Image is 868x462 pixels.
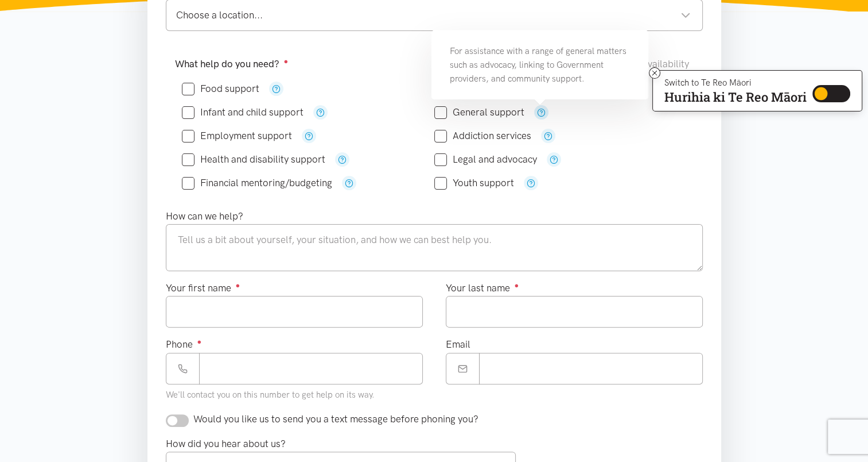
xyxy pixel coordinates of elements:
[175,56,289,72] label: What help do you need?
[446,280,519,296] label: Your last name
[664,79,807,86] p: Switch to Te Reo Māori
[182,84,259,94] label: Food support
[182,131,292,141] label: Employment support
[515,281,519,290] sup: ●
[284,57,289,66] sup: ●
[176,7,691,23] div: Choose a location...
[166,390,375,400] small: We'll contact you on this number to get help on its way.
[166,209,243,224] label: How can we help?
[434,178,514,188] label: Youth support
[664,92,807,102] p: Hurihia ki Te Reo Māori
[166,337,202,352] label: Phone
[197,337,202,346] sup: ●
[166,436,286,452] label: How did you hear about us?
[446,337,470,352] label: Email
[193,413,478,425] span: Would you like us to send you a text message before phoning you?
[434,155,537,164] label: Legal and advocacy
[182,107,303,117] label: Infant and child support
[434,107,524,117] label: General support
[199,353,423,384] input: Phone number
[166,280,240,296] label: Your first name
[236,281,240,290] sup: ●
[434,131,531,141] label: Addiction services
[182,178,332,188] label: Financial mentoring/budgeting
[479,353,703,384] input: Email
[182,155,325,164] label: Health and disability support
[431,30,648,99] div: For assistance with a range of general matters such as advocacy, linking to Government providers,...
